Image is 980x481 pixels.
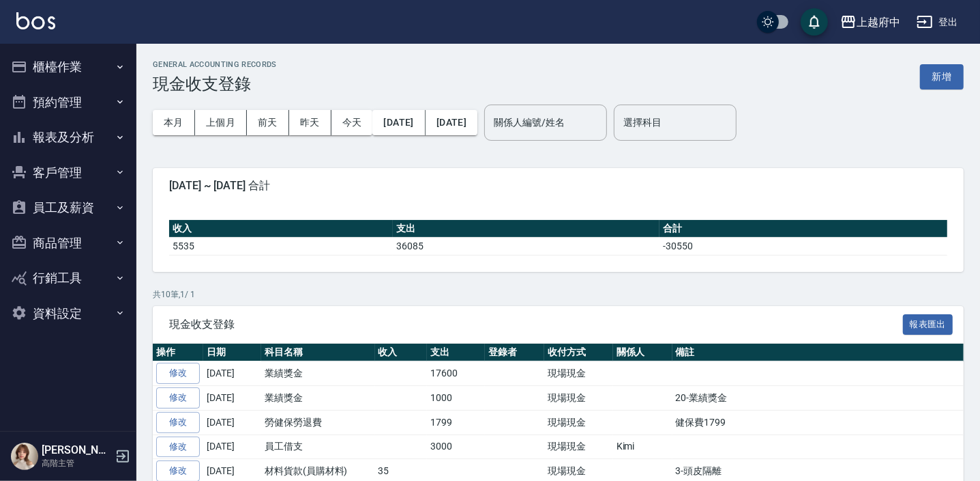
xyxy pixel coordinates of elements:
a: 修改 [156,387,200,409]
td: 業績獎金 [261,386,375,411]
td: 36085 [393,237,659,255]
button: 本月 [153,110,195,135]
a: 修改 [156,412,200,433]
p: 高階主管 [42,457,111,469]
button: [DATE] [372,110,425,135]
span: [DATE] ~ [DATE] 合計 [169,179,947,193]
td: [DATE] [203,410,261,435]
td: 1000 [427,386,485,411]
th: 收入 [169,220,393,238]
button: 報表及分析 [5,120,131,155]
td: [DATE] [203,386,261,411]
a: 新增 [920,70,964,83]
button: 今天 [331,110,373,135]
th: 登錄者 [485,344,544,361]
button: 上越府中 [835,8,906,36]
button: 報表匯出 [903,314,953,335]
td: [DATE] [203,435,261,459]
td: 現場現金 [544,386,613,411]
th: 收入 [375,344,428,361]
h3: 現金收支登錄 [153,74,277,94]
td: 勞健保勞退費 [261,410,375,435]
h5: [PERSON_NAME] [42,443,111,457]
th: 日期 [203,344,261,361]
button: 新增 [920,64,964,90]
button: 前天 [247,110,289,135]
button: 登出 [911,10,964,35]
th: 支出 [427,344,485,361]
button: 客戶管理 [5,155,131,191]
span: 現金收支登錄 [169,318,903,331]
a: 報表匯出 [903,317,953,330]
td: 現場現金 [544,435,613,459]
td: 3000 [427,435,485,459]
td: 1799 [427,410,485,435]
button: 資料設定 [5,296,131,331]
button: 員工及薪資 [5,190,131,225]
td: 5535 [169,237,393,255]
td: 員工借支 [261,435,375,459]
button: 上個月 [195,110,247,135]
p: 共 10 筆, 1 / 1 [153,288,964,301]
td: 17600 [427,361,485,386]
button: save [801,8,828,36]
th: 關係人 [613,344,672,361]
td: 現場現金 [544,410,613,435]
div: 上越府中 [857,14,900,31]
a: 修改 [156,363,200,384]
td: 現場現金 [544,361,613,386]
th: 合計 [659,220,947,238]
img: Person [11,443,38,470]
th: 支出 [393,220,659,238]
button: 預約管理 [5,85,131,120]
th: 科目名稱 [261,344,375,361]
button: 昨天 [289,110,331,135]
td: [DATE] [203,361,261,386]
td: 業績獎金 [261,361,375,386]
h2: GENERAL ACCOUNTING RECORDS [153,60,277,69]
button: 商品管理 [5,225,131,261]
td: -30550 [659,237,947,255]
th: 收付方式 [544,344,613,361]
img: Logo [16,12,55,29]
a: 修改 [156,437,200,458]
button: [DATE] [426,110,477,135]
button: 行銷工具 [5,260,131,296]
button: 櫃檯作業 [5,49,131,85]
th: 操作 [153,344,203,361]
td: Kimi [613,435,672,459]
